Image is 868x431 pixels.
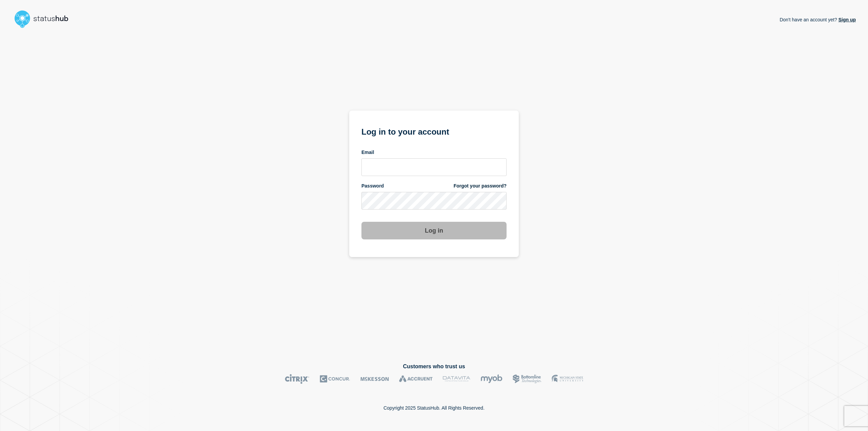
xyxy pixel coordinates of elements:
img: Concur logo [320,374,350,384]
img: MSU logo [552,374,583,384]
span: Email [361,149,374,156]
img: Citrix logo [285,374,310,384]
a: Forgot your password? [454,183,507,189]
img: myob logo [480,374,502,384]
span: Password [361,183,384,189]
img: DataVita logo [443,374,470,384]
p: Don't have an account yet? [780,12,856,28]
h1: Log in to your account [361,125,507,137]
h2: Customers who trust us [12,364,856,370]
button: Log in [361,222,507,239]
p: Copyright 2025 StatusHub. All Rights Reserved. [383,405,485,411]
img: Accruent logo [399,374,433,384]
img: McKesson logo [360,374,389,384]
img: Bottomline logo [513,374,541,384]
a: Sign up [837,17,856,22]
input: email input [361,158,507,176]
input: password input [361,192,507,210]
img: StatusHub logo [12,8,77,30]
